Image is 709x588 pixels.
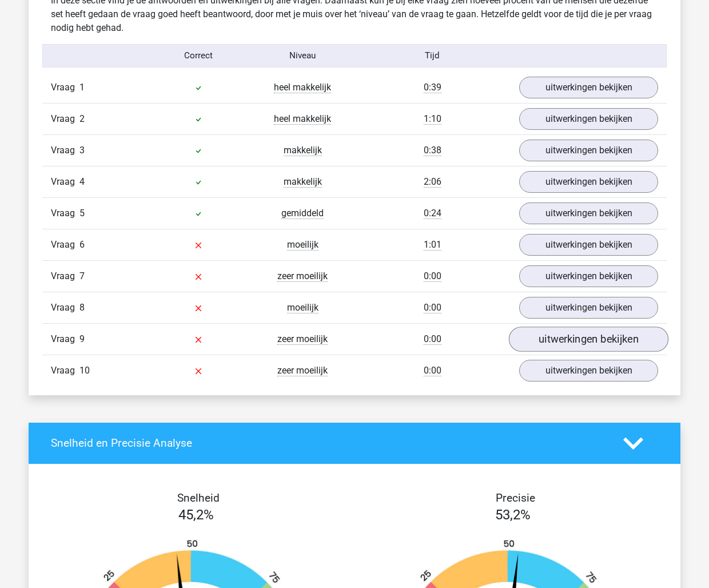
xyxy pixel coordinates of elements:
[284,145,322,156] span: makkelijk
[147,49,251,62] div: Correct
[51,175,79,189] span: Vraag
[79,113,85,124] span: 2
[424,365,441,376] span: 0:00
[79,302,85,313] span: 8
[51,81,79,94] span: Vraag
[277,333,328,345] span: zeer moeilijk
[424,176,441,188] span: 2:06
[354,49,511,62] div: Tijd
[79,176,85,187] span: 4
[274,113,331,125] span: heel makkelijk
[51,269,79,283] span: Vraag
[178,507,214,523] span: 45,2%
[51,436,606,450] h4: Snelheid en Precisie Analyse
[51,112,79,126] span: Vraag
[250,49,354,62] div: Niveau
[277,271,328,282] span: zeer moeilijk
[519,202,658,224] a: uitwerkingen bekijken
[519,140,658,161] a: uitwerkingen bekijken
[79,239,85,250] span: 6
[287,302,318,313] span: moeilijk
[519,108,658,130] a: uitwerkingen bekijken
[51,238,79,252] span: Vraag
[79,208,85,218] span: 5
[51,332,79,346] span: Vraag
[519,297,658,319] a: uitwerkingen bekijken
[277,365,328,376] span: zeer moeilijk
[424,302,441,313] span: 0:00
[424,239,441,251] span: 1:01
[274,82,331,93] span: heel makkelijk
[79,365,90,376] span: 10
[79,333,85,344] span: 9
[79,82,85,93] span: 1
[424,113,441,125] span: 1:10
[281,208,324,219] span: gemiddeld
[51,206,79,220] span: Vraag
[79,271,85,281] span: 7
[424,333,441,345] span: 0:00
[424,145,441,156] span: 0:38
[495,507,531,523] span: 53,2%
[51,301,79,315] span: Vraag
[424,208,441,219] span: 0:24
[519,77,658,98] a: uitwerkingen bekijken
[519,234,658,256] a: uitwerkingen bekijken
[51,491,346,504] h4: Snelheid
[284,176,322,188] span: makkelijk
[424,271,441,282] span: 0:00
[51,364,79,378] span: Vraag
[519,171,658,193] a: uitwerkingen bekijken
[79,145,85,156] span: 3
[424,82,441,93] span: 0:39
[368,491,663,504] h4: Precisie
[519,265,658,287] a: uitwerkingen bekijken
[287,239,318,251] span: moeilijk
[519,360,658,382] a: uitwerkingen bekijken
[509,327,668,352] a: uitwerkingen bekijken
[51,144,79,157] span: Vraag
